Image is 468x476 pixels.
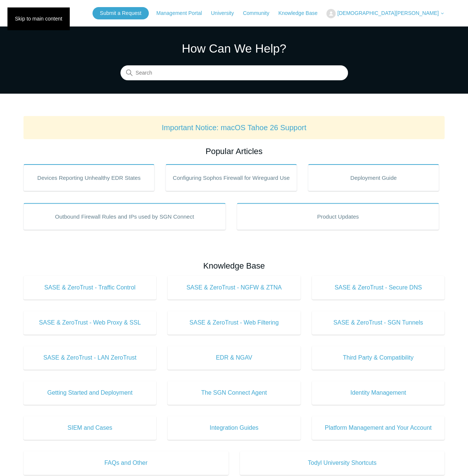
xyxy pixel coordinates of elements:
h1: How Can We Help? [120,40,348,57]
a: Getting Started and Deployment [23,381,157,405]
a: SASE & ZeroTrust - LAN ZeroTrust [23,346,157,370]
a: Deployment Guide [308,164,439,191]
a: SASE & ZeroTrust - SGN Tunnels [312,311,445,335]
span: SASE & ZeroTrust - Web Proxy & SSL [35,318,145,327]
a: Devices Reporting Unhealthy EDR States [23,164,155,191]
a: University [211,9,241,17]
span: Todyl University Shortcuts [251,458,434,467]
span: SIEM and Cases [35,423,145,432]
span: The SGN Connect Agent [179,388,289,397]
span: EDR & NGAV [179,353,289,362]
a: Skip to main content [7,7,70,30]
a: Management Portal [156,9,209,17]
h2: Knowledge Base [23,260,445,272]
input: Search [120,66,348,81]
a: SASE & ZeroTrust - NGFW & ZTNA [167,276,301,300]
a: FAQs and Other [23,451,229,475]
span: Getting Started and Deployment [35,388,145,397]
a: SASE & ZeroTrust - Web Filtering [167,311,301,335]
a: Todyl University Shortcuts [240,451,445,475]
a: Identity Management [312,381,445,405]
img: Todyl Support Center Help Center home page [23,7,55,21]
a: The SGN Connect Agent [167,381,301,405]
span: SASE & ZeroTrust - Secure DNS [323,283,434,292]
a: Product Updates [237,203,439,230]
a: SIEM and Cases [23,416,157,440]
a: Outbound Firewall Rules and IPs used by SGN Connect [23,203,226,230]
a: SASE & ZeroTrust - Web Proxy & SSL [23,311,157,335]
a: Community [243,9,277,17]
a: Configuring Sophos Firewall for Wireguard Use [166,164,297,191]
a: SASE & ZeroTrust - Traffic Control [23,276,157,300]
button: [DEMOGRAPHIC_DATA][PERSON_NAME] [326,9,445,18]
a: Platform Management and Your Account [312,416,445,440]
span: Platform Management and Your Account [323,423,434,432]
a: EDR & NGAV [167,346,301,370]
a: SASE & ZeroTrust - Secure DNS [312,276,445,300]
span: FAQs and Other [35,458,217,467]
span: Third Party & Compatibility [323,353,434,362]
span: Identity Management [323,388,434,397]
span: SASE & ZeroTrust - NGFW & ZTNA [179,283,289,292]
span: SASE & ZeroTrust - Web Filtering [179,318,289,327]
span: SASE & ZeroTrust - SGN Tunnels [323,318,434,327]
a: Third Party & Compatibility [312,346,445,370]
a: Integration Guides [167,416,301,440]
span: SASE & ZeroTrust - Traffic Control [35,283,145,292]
a: Knowledge Base [278,9,325,17]
a: Important Notice: macOS Tahoe 26 Support [162,123,307,132]
h2: Popular Articles [23,145,445,157]
span: SASE & ZeroTrust - LAN ZeroTrust [35,353,145,362]
span: [DEMOGRAPHIC_DATA][PERSON_NAME] [337,10,439,16]
span: Integration Guides [179,423,289,432]
a: Submit a Request [92,7,149,19]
